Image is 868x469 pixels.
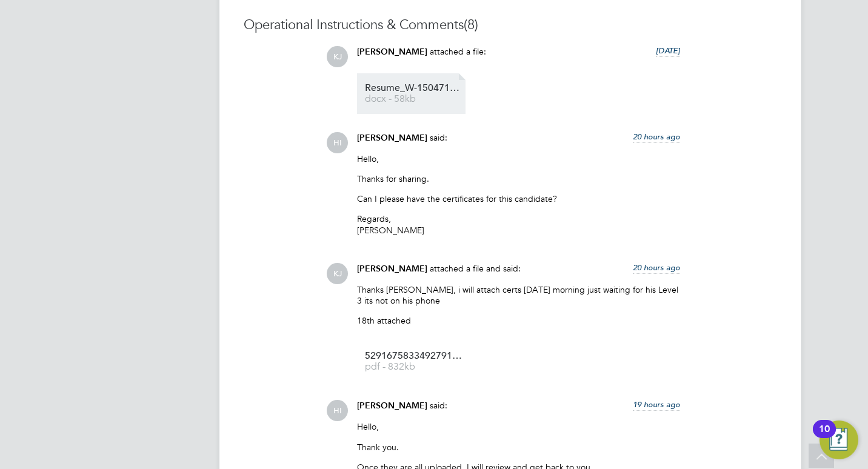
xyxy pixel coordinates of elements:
[430,263,521,274] span: attached a file and said:
[365,95,462,104] span: docx - 58kb
[357,213,680,235] p: Regards, [PERSON_NAME]
[819,429,830,445] div: 10
[327,400,348,421] span: HI
[633,399,680,410] span: 19 hours ago
[633,262,680,273] span: 20 hours ago
[365,84,462,104] a: Resume_W-1504718%20RG%20 docx - 58kb
[365,362,462,371] span: pdf - 832kb
[357,193,680,204] p: Can I please have the certificates for this candidate?
[357,173,680,184] p: Thanks for sharing.
[357,153,680,164] p: Hello,
[327,263,348,284] span: KJ
[430,400,447,411] span: said:
[656,45,680,56] span: [DATE]
[357,315,680,326] p: 18th attached
[357,284,680,306] p: Thanks [PERSON_NAME], i will attach certs [DATE] morning just waiting for his Level 3 its not on ...
[244,16,777,34] h3: Operational Instructions & Comments
[327,46,348,67] span: KJ
[820,421,858,459] button: Open Resource Center, 10 new notifications
[357,264,427,274] span: [PERSON_NAME]
[430,46,486,57] span: attached a file:
[633,131,680,142] span: 20 hours ago
[357,133,427,143] span: [PERSON_NAME]
[357,47,427,57] span: [PERSON_NAME]
[357,442,680,453] p: Thank you.
[365,84,462,93] span: Resume_W-1504718%20RG%20
[464,16,478,33] span: (8)
[327,132,348,153] span: HI
[357,421,680,432] p: Hello,
[365,351,462,371] a: 5291675833492791748 pdf - 832kb
[365,351,462,361] span: 5291675833492791748
[357,401,427,411] span: [PERSON_NAME]
[430,132,447,143] span: said:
